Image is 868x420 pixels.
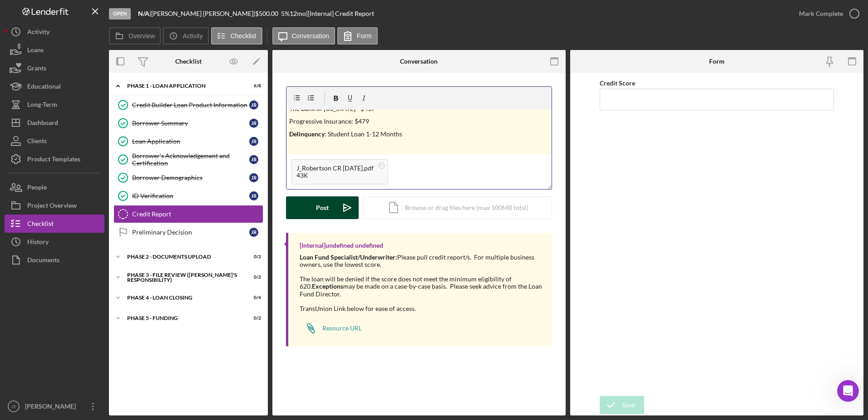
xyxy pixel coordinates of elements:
div: Borrower Summary [132,120,249,127]
div: Phase 2 - DOCUMENTS UPLOAD [127,254,238,260]
div: | [138,10,151,17]
label: Conversation [292,32,330,40]
div: Open [109,8,131,20]
div: Checklist [27,215,54,235]
div: | [Internal] Credit Report [306,10,374,17]
div: J R [249,137,258,146]
label: Activity [182,32,202,40]
button: Long-Term [5,95,104,114]
strong: Delinquency [289,130,325,138]
div: Phase 5 - Funding [127,315,238,321]
label: Credit Score [600,79,635,87]
button: Documents [5,251,104,269]
div: Post [316,196,329,219]
button: JT[PERSON_NAME] [5,397,104,415]
div: J R [249,119,258,128]
div: ID Verification [132,192,249,200]
div: Please pull credit report/s. For multiple business owners, use the lowest score. [300,254,543,268]
button: Activity [163,27,208,45]
div: J_Robertson CR [DATE].pdf [296,165,374,172]
div: Phase 1 - Loan Application [127,83,238,89]
button: Mark Complete [790,5,863,23]
button: Loans [5,41,104,59]
div: J R [249,191,258,200]
div: Grants [27,59,46,80]
button: Checklist [5,215,104,233]
div: PHASE 4 - LOAN CLOSING [127,295,238,300]
strong: Loan Fund Specialist/Underwriter: [300,253,397,261]
div: 0 / 4 [245,295,261,300]
iframe: Intercom live chat [837,380,859,402]
p: Progressive Insurance: $479 [289,116,549,126]
label: Overview [128,32,155,40]
div: 0 / 2 [245,315,261,321]
div: J R [249,100,258,110]
button: History [5,233,104,251]
div: Clients [27,132,47,152]
div: The loan will be denied if the score does not meet the minimum eligibility of 620. may be made on... [300,275,543,297]
b: N/A [138,10,149,17]
button: Overview [109,27,161,45]
a: ID VerificationJR [113,187,263,205]
div: Mark Complete [799,5,843,23]
div: Credit Report [132,210,263,218]
text: JT [11,404,16,409]
button: Post [286,196,359,219]
div: TransUnion Link below for ease of access. [300,305,543,312]
div: PHASE 3 - FILE REVIEW ([PERSON_NAME]'s Responsibility) [127,272,238,283]
button: Conversation [272,27,335,45]
a: Resource URL [300,319,362,337]
button: Save [600,396,644,414]
div: Product Templates [27,150,80,170]
div: People [27,178,47,199]
a: Loan ApplicationJR [113,132,263,150]
button: Clients [5,132,104,150]
div: Activity [27,23,49,43]
div: $500.00 [255,10,281,17]
div: Educational [27,77,61,98]
button: People [5,178,104,196]
div: Checklist [175,58,202,65]
div: 6 / 8 [245,83,261,89]
button: Grants [5,59,104,77]
a: Borrower SummaryJR [113,114,263,132]
a: Borrower DemographicsJR [113,169,263,187]
div: Conversation [400,58,438,65]
div: 0 / 2 [245,275,261,280]
div: [Internal] undefined undefined [300,242,383,249]
div: 12 mo [290,10,306,17]
div: Documents [27,251,59,271]
div: Form [709,58,725,65]
a: Credit Builder Loan Product InformationJR [113,96,263,114]
a: Credit Report [113,205,263,223]
div: J R [249,173,258,182]
button: Educational [5,77,104,95]
div: Loan Application [132,138,249,145]
div: Resource URL [322,325,362,332]
p: : Student Loan 1-12 Months [289,129,549,139]
button: Activity [5,23,104,41]
div: Save [622,396,635,414]
button: Project Overview [5,196,104,215]
div: History [27,233,49,253]
button: Form [337,27,378,45]
label: Form [357,32,372,40]
div: 5 % [281,10,290,17]
strong: Exceptions [312,282,343,290]
div: 0 / 2 [245,254,261,260]
button: Product Templates [5,150,104,168]
div: Preliminary Decision [132,229,249,236]
a: Dashboard [5,114,104,132]
div: Credit Builder Loan Product Information [132,101,249,109]
div: J R [249,228,258,237]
